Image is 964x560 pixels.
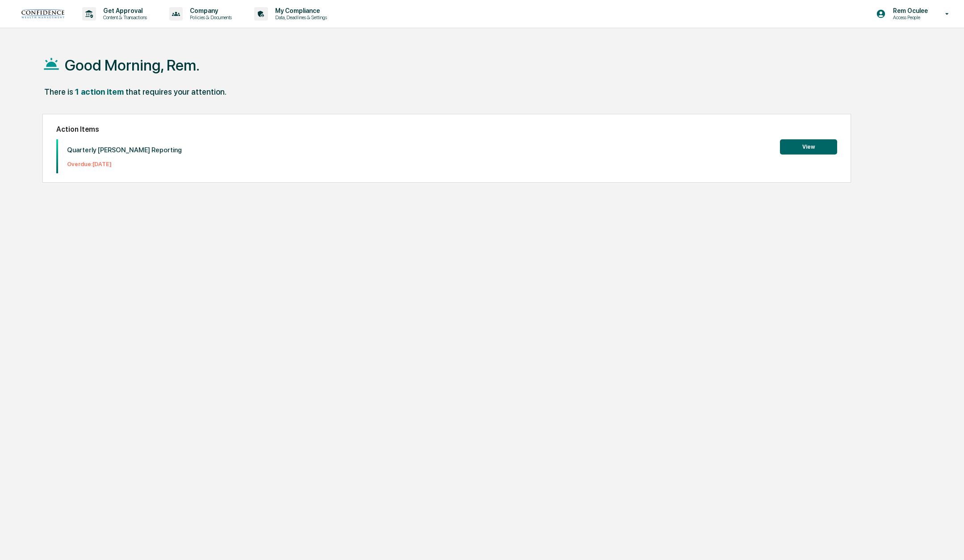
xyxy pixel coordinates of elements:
[96,14,151,21] p: Content & Transactions
[21,9,64,18] img: logo
[96,7,151,14] p: Get Approval
[67,161,182,167] p: Overdue: [DATE]
[780,139,837,155] button: View
[780,142,837,150] a: View
[44,87,73,96] div: There is
[56,125,837,134] h2: Action Items
[126,87,226,96] div: that requires your attention.
[886,14,932,21] p: Access People
[886,7,932,14] p: Rem Oculee
[65,56,200,74] h1: Good Morning, Rem.
[268,7,331,14] p: My Compliance
[268,14,331,21] p: Data, Deadlines & Settings
[67,146,182,154] p: Quarterly [PERSON_NAME] Reporting
[183,14,236,21] p: Policies & Documents
[75,87,124,96] div: 1 action item
[183,7,236,14] p: Company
